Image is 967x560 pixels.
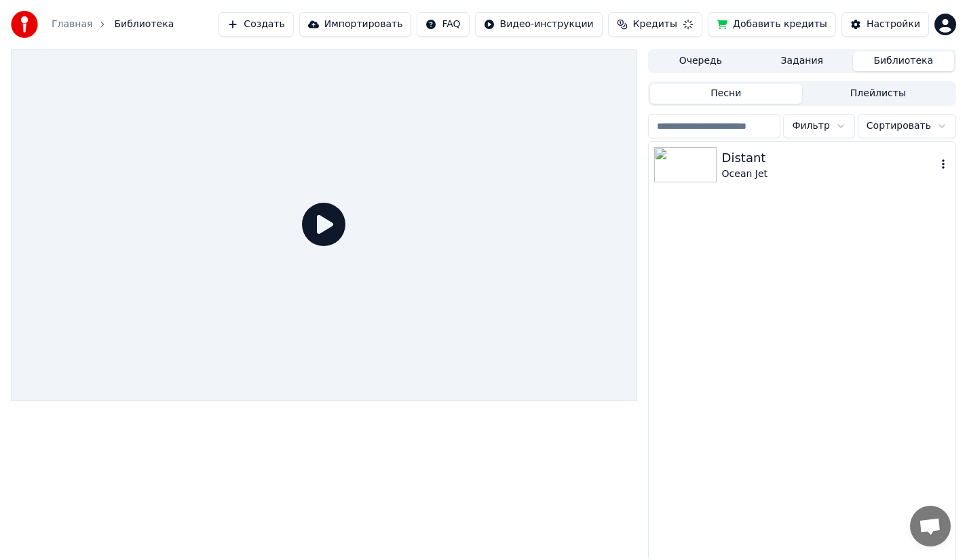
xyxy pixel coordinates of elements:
[867,119,931,133] span: Сортировать
[52,18,92,31] a: Главная
[650,52,751,71] button: Очередь
[650,84,802,104] button: Песни
[722,148,936,167] div: Distant
[11,11,38,38] img: youka
[910,506,951,546] div: Open chat
[219,12,293,37] button: Создать
[299,12,412,37] button: Импортировать
[792,119,829,133] span: Фильтр
[751,52,852,71] button: Задания
[722,167,936,181] div: Ocean Jet
[633,18,677,31] span: Кредиты
[114,18,174,31] span: Библиотека
[867,18,920,31] div: Настройки
[853,52,954,71] button: Библиотека
[52,18,174,31] nav: breadcrumb
[475,12,603,37] button: Видео-инструкции
[417,12,469,37] button: FAQ
[608,12,702,37] button: Кредиты
[802,84,954,104] button: Плейлисты
[708,12,836,37] button: Добавить кредиты
[841,12,929,37] button: Настройки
